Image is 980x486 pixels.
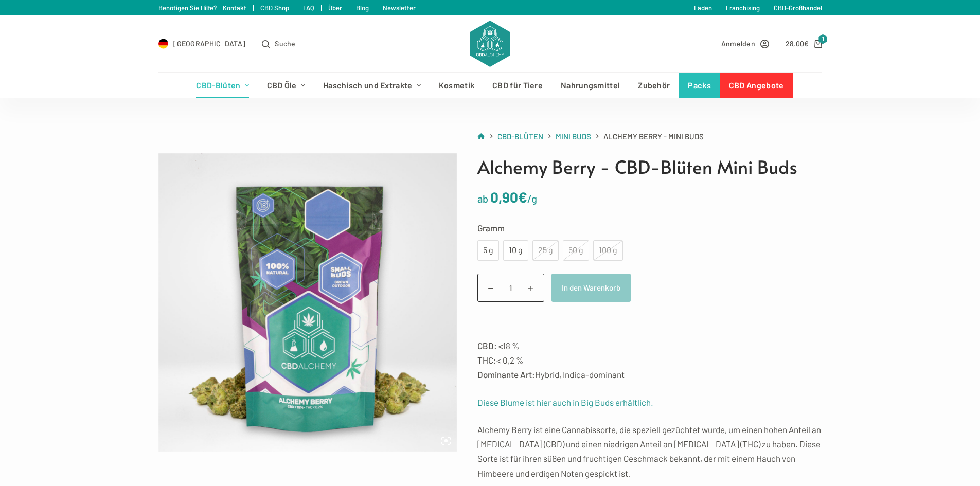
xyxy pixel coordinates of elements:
a: Zubehör [629,73,679,98]
h1: Alchemy Berry - CBD-Blüten Mini Buds [477,153,822,181]
span: ab [477,192,488,205]
p: 18 % < 0,2 % Hybrid, Indica-dominant [477,338,822,382]
a: Select Country [158,38,246,49]
a: Packs [679,73,720,98]
label: Gramm [477,221,822,235]
div: 5 g [484,244,493,257]
input: Produktmenge [477,274,544,302]
span: € [518,188,527,206]
a: Benötigen Sie Hilfe? Kontakt [158,4,246,12]
a: CBD Shop [260,4,289,12]
bdi: 0,90 [490,188,527,206]
strong: THC: [477,355,496,365]
a: Newsletter [383,4,416,12]
img: DE Flag [158,39,169,49]
a: CBD-Großhandel [774,4,822,12]
bdi: 28,00 [786,39,809,48]
a: CBD für Tiere [484,73,552,98]
span: Alchemy Berry - Mini Buds [603,130,704,143]
a: Über [328,4,342,12]
a: Kosmetik [430,73,483,98]
button: Open search form [262,38,295,49]
a: Läden [694,4,712,12]
strong: CBD: < [477,340,503,351]
span: 1 [818,34,828,44]
span: CBD-Blüten [497,132,543,141]
a: Mini Buds [556,130,591,143]
img: CBD Alchemy [470,21,510,67]
span: Anmelden [721,38,755,49]
a: FAQ [303,4,314,12]
strong: Dominante Art: [477,369,535,380]
span: /g [527,192,537,205]
nav: Header-Menü [187,73,793,98]
button: In den Warenkorb [551,274,631,302]
span: € [804,39,809,48]
a: Haschisch und Extrakte [314,73,430,98]
a: Blog [356,4,369,12]
a: CBD Angebote [720,73,793,98]
span: Mini Buds [556,132,591,141]
p: Alchemy Berry ist eine Cannabissorte, die speziell gezüchtet wurde, um einen hohen Anteil an [MED... [477,422,822,480]
a: Anmelden [721,38,769,49]
a: Nahrungsmittel [552,73,629,98]
span: [GEOGRAPHIC_DATA] [173,38,245,49]
span: Suche [275,38,296,49]
a: Shopping cart [786,38,822,49]
a: CBD Öle [258,73,314,98]
a: Diese Blume ist hier auch in Big Buds erhältlich. [477,397,653,407]
a: Franchising [726,4,760,12]
a: CBD-Blüten [497,130,543,143]
a: CBD-Blüten [187,73,258,98]
img: smallbuds-alchemyberry-doypack [158,153,457,452]
div: 10 g [509,244,522,257]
